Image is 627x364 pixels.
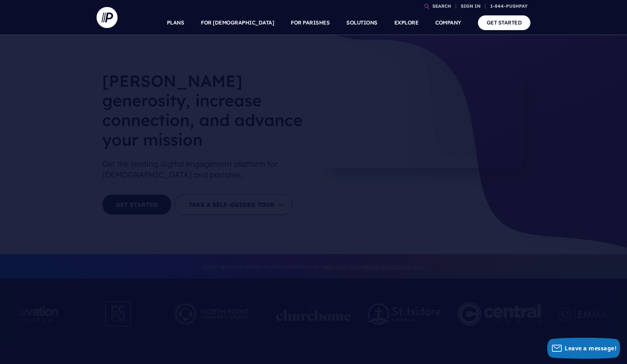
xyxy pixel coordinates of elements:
a: PLANS [167,10,184,35]
a: FOR [DEMOGRAPHIC_DATA] [201,10,274,35]
a: FOR PARISHES [291,10,330,35]
a: SOLUTIONS [346,10,378,35]
span: Leave a message! [565,344,617,352]
a: COMPANY [435,10,461,35]
a: GET STARTED [478,15,531,30]
a: EXPLORE [394,10,419,35]
button: Leave a message! [547,338,620,359]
